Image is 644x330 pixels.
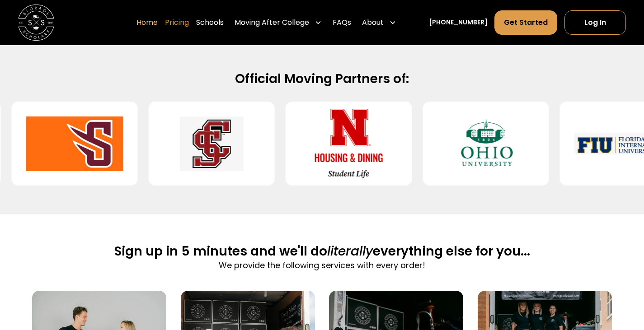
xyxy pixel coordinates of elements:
a: [PHONE_NUMBER] [429,18,488,27]
a: Home [136,10,158,35]
h2: Official Moving Partners of: [33,71,611,87]
a: FAQs [333,10,351,35]
p: We provide the following services with every order! [114,260,530,272]
img: Susquehanna University [26,109,123,178]
div: About [358,10,400,35]
div: Moving After College [235,17,309,28]
a: Log In [564,10,626,35]
a: Get Started [494,10,557,35]
a: home [18,5,54,41]
div: Moving After College [231,10,325,35]
a: Schools [196,10,224,35]
img: Storage Scholars main logo [18,5,54,41]
h2: Sign up in 5 minutes and we'll do everything else for you... [114,243,530,260]
span: literally [327,242,373,260]
img: University of Nebraska-Lincoln [300,109,398,178]
div: About [362,17,384,28]
img: Santa Clara University [163,109,261,178]
a: Pricing [165,10,189,35]
img: Ohio University [437,109,535,178]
